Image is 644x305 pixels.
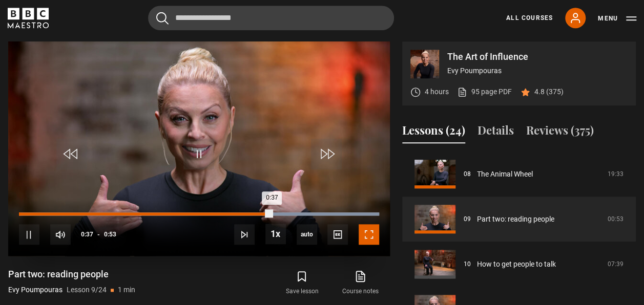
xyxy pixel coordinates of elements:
span: 0:37 [81,225,93,244]
p: 4 hours [425,86,449,97]
p: Lesson 9/24 [67,285,107,295]
button: Submit the search query [156,12,169,25]
button: Details [477,122,514,143]
p: Evy Poumpouras [8,285,63,295]
button: Next Lesson [234,224,255,245]
a: Part two: reading people [477,214,554,225]
a: The Animal Wheel [477,169,533,180]
a: All Courses [506,13,553,23]
a: 95 page PDF [457,86,512,97]
p: The Art of Influence [447,52,628,61]
p: 4.8 (375) [534,86,564,97]
button: Reviews (375) [526,122,594,143]
a: How to get people to talk [477,259,556,270]
svg: BBC Maestro [8,8,49,28]
button: Lessons (24) [402,122,465,143]
button: Save lesson [273,268,331,298]
span: - [97,231,100,238]
span: 0:53 [104,225,116,244]
div: Current quality: 720p [297,224,317,245]
input: Search [148,6,394,30]
button: Mute [50,224,71,245]
span: auto [297,224,317,245]
button: Pause [19,224,39,245]
p: 1 min [118,285,135,295]
div: Progress Bar [19,212,379,215]
button: Playback Rate [265,224,286,244]
video-js: Video Player [8,41,390,256]
a: Course notes [331,268,390,298]
h1: Part two: reading people [8,268,135,280]
p: Evy Poumpouras [447,66,628,76]
button: Fullscreen [359,224,379,245]
button: Toggle navigation [598,13,636,24]
button: Captions [327,224,348,245]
